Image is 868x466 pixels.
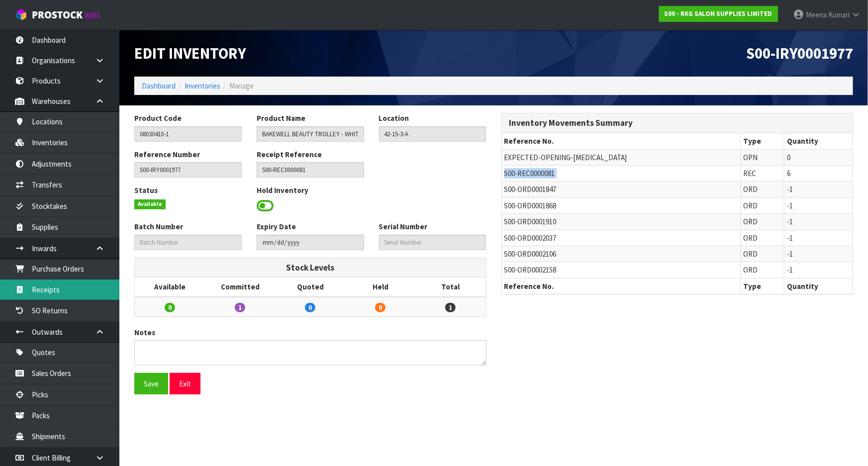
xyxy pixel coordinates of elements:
[504,185,557,194] span: S00-ORD0001847
[787,201,793,210] span: -1
[235,303,245,312] span: 1
[257,185,308,195] label: Hold Inventory
[787,249,793,259] span: -1
[504,249,557,259] span: S00-ORD0002106
[275,278,345,296] th: Quoted
[784,278,853,294] th: Quantity
[165,303,175,312] span: 0
[257,221,296,232] label: Expiry Date
[257,149,322,160] label: Receipt Reference
[445,303,456,312] span: 1
[787,185,793,194] span: -1
[257,126,364,142] input: Product Name
[85,11,100,20] small: WMS
[787,265,793,275] span: -1
[379,221,428,232] label: Serial Number
[504,217,557,226] span: S00-ORD0001910
[185,81,220,91] a: Inventories
[375,303,386,312] span: 0
[504,265,557,275] span: S00-ORD0002158
[134,235,242,250] input: Batch Number
[787,233,793,243] span: -1
[345,278,415,296] th: Held
[415,278,485,296] th: Total
[744,153,758,162] span: OPN
[787,169,790,178] span: 6
[379,235,486,250] input: Serial Number
[806,10,827,19] span: Meena
[134,221,183,232] label: Batch Number
[15,8,27,21] img: cube-alt.png
[504,169,555,178] span: S00-REC0000081
[744,201,758,210] span: ORD
[741,133,784,149] th: Type
[502,133,741,149] th: Reference No.
[134,199,166,209] span: Available
[379,113,409,123] label: Location
[659,6,778,22] a: S00 - RKG SALON SUPPLIES LIMITED
[134,126,242,142] input: Product Code
[170,373,200,394] button: Exit
[744,249,758,259] span: ORD
[509,118,846,128] h3: Inventory Movements Summary
[828,10,850,19] span: Kumari
[135,278,205,296] th: Available
[205,278,275,296] th: Committed
[32,8,83,21] span: ProStock
[257,113,305,123] label: Product Name
[305,303,315,312] span: 0
[784,133,853,149] th: Quantity
[134,44,246,63] span: Edit Inventory
[787,153,790,162] span: 0
[744,265,758,275] span: ORD
[787,217,793,226] span: -1
[134,185,158,195] label: Status
[134,327,155,338] label: Notes
[744,185,758,194] span: ORD
[665,9,772,18] strong: S00 - RKG SALON SUPPLIES LIMITED
[134,149,200,160] label: Reference Number
[502,278,741,294] th: Reference No.
[142,81,176,91] a: Dashboard
[134,113,182,123] label: Product Code
[504,153,627,162] span: EXPECTED-OPENING-[MEDICAL_DATA]
[142,263,479,273] h3: Stock Levels
[741,278,784,294] th: Type
[744,217,758,226] span: ORD
[744,233,758,243] span: ORD
[229,81,254,91] span: Manage
[504,233,557,243] span: S00-ORD0002037
[504,201,557,210] span: S00-ORD0001868
[744,169,757,178] span: REC
[379,126,486,142] input: Location
[257,162,364,178] input: Receipt Reference
[134,373,168,394] button: Save
[746,44,853,63] span: S00-IRY0001977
